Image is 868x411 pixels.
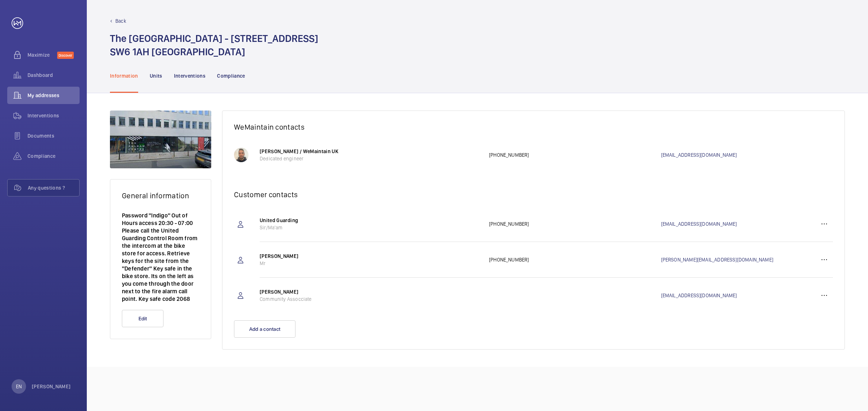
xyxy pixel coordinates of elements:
[217,72,245,79] p: Compliance
[57,52,74,59] span: Discover
[489,256,661,263] p: [PHONE_NUMBER]
[260,288,482,295] p: [PERSON_NAME]
[122,191,199,200] h2: General information
[110,32,318,59] h1: The [GEOGRAPHIC_DATA] - [STREET_ADDRESS] SW6 1AH [GEOGRAPHIC_DATA]
[150,72,162,79] p: Units
[661,220,816,228] a: [EMAIL_ADDRESS][DOMAIN_NAME]
[115,17,126,25] p: Back
[27,112,80,119] span: Interventions
[661,292,816,299] a: [EMAIL_ADDRESS][DOMAIN_NAME]
[27,92,80,99] span: My addresses
[661,151,833,159] a: [EMAIL_ADDRESS][DOMAIN_NAME]
[260,224,482,231] p: Sir/Ma'am
[489,151,661,159] p: [PHONE_NUMBER]
[28,184,79,191] span: Any questions ?
[260,252,482,260] p: [PERSON_NAME]
[260,295,482,303] p: Community Assocciate
[27,132,80,139] span: Documents
[260,155,482,162] p: Dedicated engineer
[489,220,661,228] p: [PHONE_NUMBER]
[122,212,199,303] p: Password "Indigo" Out of Hours access 20:30 - 07:00 Please call the United Guarding Control Room ...
[32,383,71,390] p: [PERSON_NAME]
[27,152,80,160] span: Compliance
[260,217,482,224] p: United Guarding
[234,190,833,199] h2: Customer contacts
[122,310,163,327] button: Edit
[260,148,482,155] p: [PERSON_NAME] / WeMaintain UK
[174,72,206,79] p: Interventions
[234,122,833,131] h2: WeMaintain contacts
[661,256,816,263] a: [PERSON_NAME][EMAIL_ADDRESS][DOMAIN_NAME]
[27,72,80,79] span: Dashboard
[110,72,138,79] p: Information
[260,260,482,267] p: Mr
[16,383,22,390] p: EN
[234,320,295,338] button: Add a contact
[27,51,57,59] span: Maximize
